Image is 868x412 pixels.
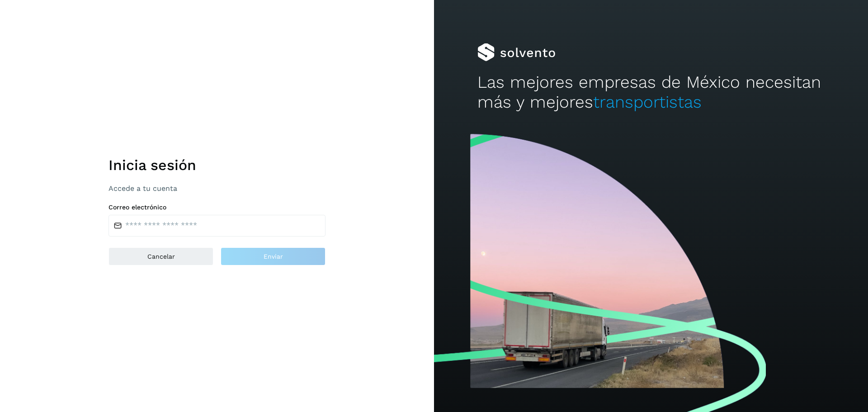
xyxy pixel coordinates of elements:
[221,247,325,265] button: Enviar
[108,247,213,265] button: Cancelar
[264,253,283,260] span: Enviar
[108,184,325,193] p: Accede a tu cuenta
[593,92,702,112] span: transportistas
[147,253,175,260] span: Cancelar
[477,72,825,113] h2: Las mejores empresas de México necesitan más y mejores
[108,156,325,174] h1: Inicia sesión
[108,204,325,211] label: Correo electrónico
